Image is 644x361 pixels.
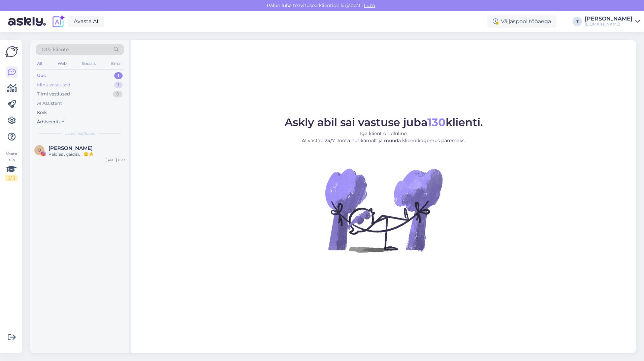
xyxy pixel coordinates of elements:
img: No Chat active [323,150,444,271]
img: explore-ai [51,14,65,29]
div: Uus [37,72,46,79]
div: [DOMAIN_NAME] [585,22,633,27]
div: 1 [114,72,123,79]
div: Email [110,59,124,68]
div: Arhiveeritud [37,119,65,125]
span: O [38,148,41,153]
div: Vaata siia [5,151,18,181]
div: Web [56,59,68,68]
div: [PERSON_NAME] [585,16,633,22]
span: Otsi kliente [42,46,69,53]
div: Paldies , gaidīšu ! 😉☀️ [49,151,125,157]
div: All [36,59,43,68]
div: 1 [114,82,123,88]
b: 130 [427,116,446,129]
p: Iga klient on oluline. AI vastab 24/7. Tööta nutikamalt ja muuda kliendikogemus paremaks. [285,130,483,144]
span: Uued vestlused [64,130,96,136]
div: AI Assistent [37,100,62,107]
span: Askly abil sai vastuse juba klienti. [285,116,483,129]
span: Olya Rogova [49,145,93,151]
img: Askly Logo [5,45,18,58]
span: Luba [362,2,377,8]
div: T [573,17,582,26]
div: Minu vestlused [37,82,70,88]
a: [PERSON_NAME][DOMAIN_NAME] [585,16,640,27]
div: Socials [80,59,97,68]
div: 2 / 3 [5,175,18,181]
div: [DATE] 11:37 [105,157,125,162]
div: Väljaspool tööaega [487,15,556,28]
div: Tiimi vestlused [37,91,70,97]
div: 0 [113,91,123,97]
div: Kõik [37,109,47,116]
a: Avasta AI [68,16,104,27]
